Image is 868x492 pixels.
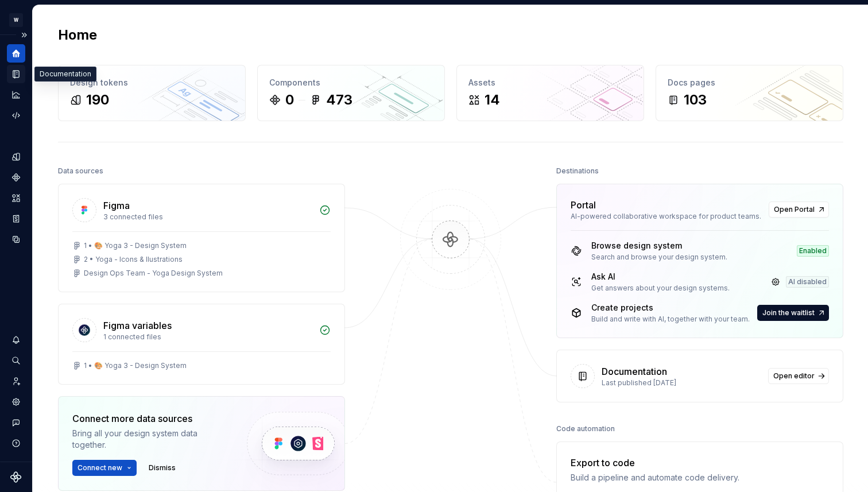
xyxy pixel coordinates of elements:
div: Build a pipeline and automate code delivery. [571,472,739,483]
a: Components [7,168,25,187]
div: Assets [468,77,632,88]
a: Open editor [768,368,829,384]
button: Join the waitlist [757,305,829,321]
div: 190 [86,91,109,109]
div: Build and write with AI, together with your team. [591,315,750,324]
div: Design tokens [70,77,234,88]
div: 103 [684,91,707,109]
a: Assets14 [456,65,644,121]
span: Open editor [773,371,815,381]
div: W [9,13,23,27]
svg: Supernova Logo [10,471,22,483]
div: 1 • 🎨 Yoga 3 - Design System [84,361,187,370]
div: Documentation [602,365,667,378]
button: Connect new [72,460,137,476]
button: Search ⌘K [7,351,25,370]
a: Figma variables1 connected files1 • 🎨 Yoga 3 - Design System [58,304,345,385]
button: Expand sidebar [16,27,32,43]
div: 14 [485,91,500,109]
div: Create projects [591,302,750,313]
a: Design tokens [7,148,25,166]
span: Open Portal [774,205,815,214]
a: Code automation [7,106,25,125]
a: Invite team [7,372,25,390]
div: AI-powered collaborative workspace for product teams. [571,212,762,221]
div: 0 [285,91,294,109]
div: AI disabled [786,276,829,288]
a: Storybook stories [7,210,25,228]
a: Figma3 connected files1 • 🎨 Yoga 3 - Design System2 • Yoga - Icons & IlustrationsDesign Ops Team ... [58,184,345,292]
button: Dismiss [144,460,181,476]
div: Portal [571,198,596,212]
div: 473 [326,91,352,109]
div: Ask AI [591,271,730,282]
div: Docs pages [668,77,831,88]
a: Settings [7,393,25,411]
div: Data sources [58,163,103,179]
div: Components [269,77,433,88]
div: 2 • Yoga - Icons & Ilustrations [84,255,183,264]
button: Notifications [7,331,25,349]
div: Connect more data sources [72,412,227,425]
span: Connect new [77,463,122,472]
button: W [2,7,30,32]
div: Design Ops Team - Yoga Design System [84,269,223,278]
span: Join the waitlist [762,308,815,317]
div: Figma [103,199,130,212]
a: Data sources [7,230,25,249]
a: Open Portal [769,202,829,218]
a: Design tokens190 [58,65,246,121]
div: Figma variables [103,319,172,332]
a: Assets [7,189,25,207]
a: Analytics [7,86,25,104]
div: Code automation [556,421,615,437]
a: Documentation [7,65,25,83]
a: Docs pages103 [656,65,843,121]
div: Browse design system [591,240,727,251]
div: Export to code [571,456,739,470]
div: 1 connected files [103,332,312,342]
div: 1 • 🎨 Yoga 3 - Design System [84,241,187,250]
button: Contact support [7,413,25,432]
div: Last published [DATE] [602,378,761,388]
div: Bring all your design system data together. [72,428,227,451]
div: Enabled [797,245,829,257]
a: Home [7,44,25,63]
div: Search and browse your design system. [591,253,727,262]
div: 3 connected files [103,212,312,222]
div: Documentation [34,67,96,82]
div: Destinations [556,163,599,179]
div: Get answers about your design systems. [591,284,730,293]
h2: Home [58,26,97,44]
a: Components0473 [257,65,445,121]
span: Dismiss [149,463,176,472]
